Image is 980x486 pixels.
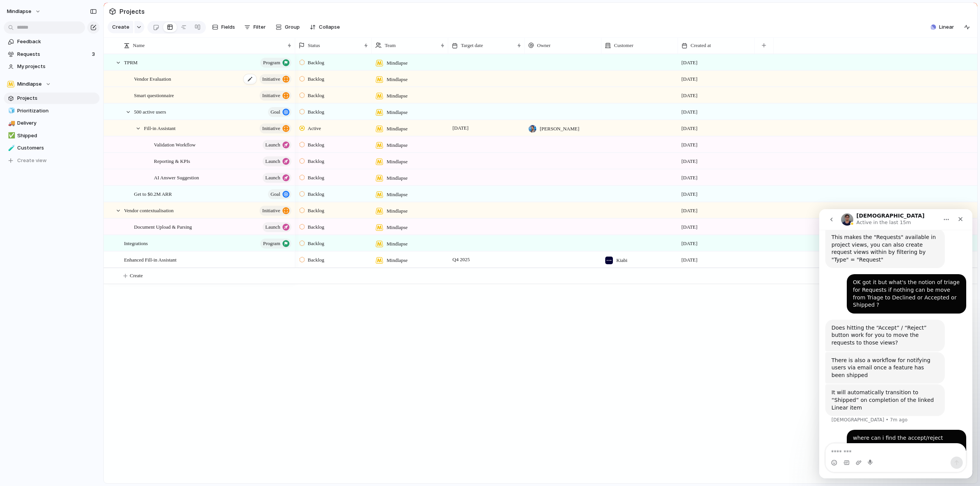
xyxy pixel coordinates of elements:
span: [DATE] [681,92,697,99]
span: Collapse [319,23,340,31]
span: Mindlapse [387,224,408,231]
button: ✅ [7,132,15,140]
span: Fields [221,23,235,31]
button: Group [272,21,304,33]
span: goal [271,107,280,117]
span: Mindlapse [387,59,408,67]
span: Create [112,23,129,31]
span: Delivery [17,119,97,127]
span: Mindlapse [387,207,408,215]
a: 🧊Prioritization [4,105,100,117]
span: Prioritization [17,107,97,115]
span: My projects [17,63,97,70]
span: Owner [537,42,550,49]
span: AI Answer Suggestion [154,173,199,182]
button: program [260,239,291,249]
span: [DATE] [681,108,697,116]
span: Projects [17,94,97,102]
button: launch [263,156,291,166]
button: initiative [260,206,291,216]
span: program [263,57,280,68]
span: initiative [262,205,280,216]
div: ✅ [8,131,13,140]
span: Requests [17,50,90,58]
button: initiative [260,124,291,133]
span: Status [308,42,320,49]
span: Active [308,125,321,132]
span: [DATE] [681,223,697,231]
span: goal [271,189,280,200]
span: [DATE] [681,125,697,132]
span: Linear [939,23,954,31]
span: Mindlapse [17,80,42,88]
span: [DATE] [681,75,697,83]
span: Mindlapse [387,125,408,133]
span: Reporting & KPIs [154,156,190,165]
button: launch [263,222,291,232]
span: Document Upload & Parsing [134,222,192,231]
button: Linear [928,21,957,33]
span: Create [130,272,143,280]
span: Vendor contextualisation [124,206,174,215]
button: launch [263,173,291,183]
span: program [263,238,280,249]
span: Mindlapse [387,76,408,83]
button: 🧪 [7,144,15,152]
span: Get to $0.2M ARR [134,189,172,198]
button: initiative [260,91,291,101]
span: launch [265,156,280,167]
span: Backlog [308,190,324,198]
iframe: Intercom live chat [819,209,972,478]
span: Backlog [308,223,324,231]
span: Q4 2025 [451,255,472,264]
span: Mindlapse [387,257,408,264]
span: initiative [262,74,280,85]
span: Validation Workflow [154,140,196,149]
span: [DATE] [681,207,697,215]
span: Mindlapse [387,191,408,198]
span: TPRM [124,58,137,67]
span: Mindlapse [387,141,408,149]
div: 🧪Customers [4,142,100,154]
span: Create view [17,157,47,164]
span: Mindlapse [387,109,408,116]
span: 500 active users [134,107,166,116]
span: Mindlapse [7,8,31,15]
span: Team [385,42,396,49]
div: 🧪 [8,144,13,153]
span: Smart questionnaire [134,91,174,99]
a: ✅Shipped [4,130,100,141]
span: Mindlapse [387,240,408,248]
button: 🚚 [7,119,15,127]
span: Mindlapse [387,174,408,182]
span: [DATE] [681,158,697,165]
span: Backlog [308,207,324,215]
span: Feedback [17,38,97,46]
